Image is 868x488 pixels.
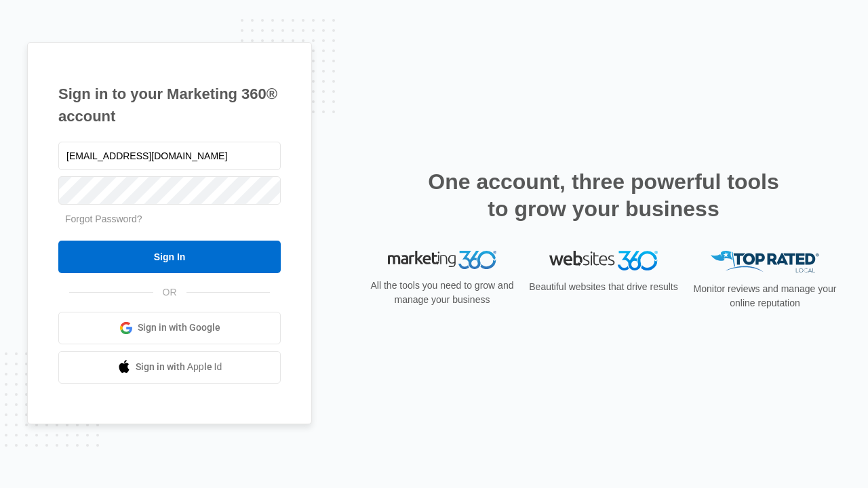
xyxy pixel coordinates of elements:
[711,251,819,273] img: Top Rated Local
[138,321,220,335] span: Sign in with Google
[689,282,841,310] p: Monitor reviews and manage your online reputation
[58,142,281,170] input: Email
[549,251,658,270] img: Websites 360
[388,251,496,270] img: Marketing 360
[58,83,281,127] h1: Sign in to your Marketing 360® account
[153,285,186,300] span: OR
[424,168,783,222] h2: One account, three powerful tools to grow your business
[65,213,142,224] a: Forgot Password?
[136,360,222,374] span: Sign in with Apple Id
[528,280,679,294] p: Beautiful websites that drive results
[58,241,281,273] input: Sign In
[58,351,281,384] a: Sign in with Apple Id
[366,279,518,307] p: All the tools you need to grow and manage your business
[58,312,281,344] a: Sign in with Google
